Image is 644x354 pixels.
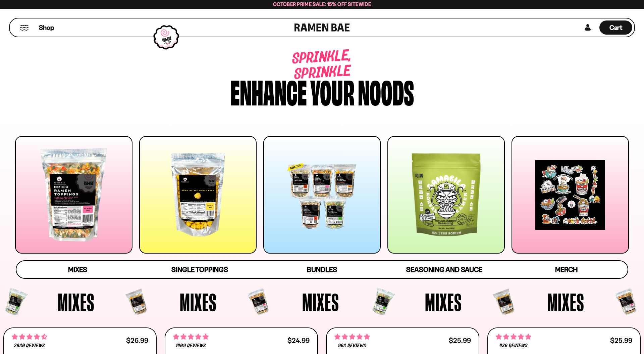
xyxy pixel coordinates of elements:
[230,75,307,107] div: Enhance
[173,333,209,341] span: 4.76 stars
[425,290,462,314] span: Mixes
[126,337,148,344] div: $26.99
[499,343,528,349] span: 436 reviews
[406,265,482,274] span: Seasoning and Sauce
[16,261,139,278] a: Mixes
[449,337,471,344] div: $25.99
[555,265,578,274] span: Merch
[496,333,531,341] span: 4.76 stars
[20,25,29,31] button: Mobile Menu Trigger
[39,23,54,32] span: Shop
[609,24,623,32] span: Cart
[180,290,217,314] span: Mixes
[334,333,370,341] span: 4.75 stars
[505,261,628,278] a: Merch
[12,333,47,341] span: 4.68 stars
[383,261,505,278] a: Seasoning and Sauce
[171,265,228,274] span: Single Toppings
[139,261,261,278] a: Single Toppings
[307,265,337,274] span: Bundles
[287,337,310,344] div: $24.99
[58,290,95,314] span: Mixes
[599,18,632,37] div: Cart
[338,343,366,349] span: 963 reviews
[68,265,87,274] span: Mixes
[310,75,355,107] div: your
[14,343,45,349] span: 2830 reviews
[176,343,206,349] span: 1409 reviews
[261,261,383,278] a: Bundles
[610,337,632,344] div: $25.99
[39,20,54,35] a: Shop
[547,290,584,314] span: Mixes
[273,1,371,7] span: October Prime Sale: 15% off Sitewide
[302,290,339,314] span: Mixes
[358,75,414,107] div: noods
